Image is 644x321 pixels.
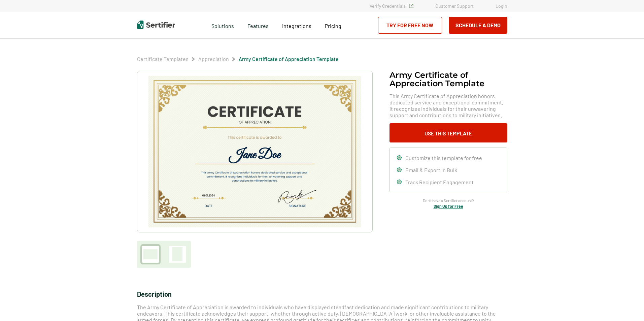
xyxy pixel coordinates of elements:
a: Sign Up for Free [434,204,463,208]
h1: Army Certificate of Appreciation​ Template [389,71,507,88]
a: Appreciation [198,56,229,62]
span: Description [137,290,172,298]
a: Certificate Templates [137,56,189,62]
span: This Army Certificate of Appreciation honors dedicated service and exceptional commitment. It rec... [389,93,507,118]
a: Pricing [325,21,341,29]
a: Login [496,3,507,9]
span: Email & Export in Bulk [405,167,457,173]
span: Customize this template for free [405,155,482,161]
span: Pricing [325,23,341,29]
div: Breadcrumb [137,56,339,62]
img: Sertifier | Digital Credentialing Platform [137,21,175,29]
span: Integrations [282,23,311,29]
span: Features [247,21,269,29]
a: Verify Credentials [370,3,413,9]
span: Solutions [211,21,234,29]
a: Try for Free Now [378,17,442,34]
a: Customer Support [435,3,474,9]
span: Track Recipient Engagement [405,179,474,185]
img: Army Certificate of Appreciation​ Template [147,76,362,227]
span: Don’t have a Sertifier account? [423,197,474,204]
button: Use This Template [389,123,507,142]
a: Integrations [282,21,311,29]
img: Verified [409,4,413,8]
a: Army Certificate of Appreciation​ Template [239,56,339,62]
